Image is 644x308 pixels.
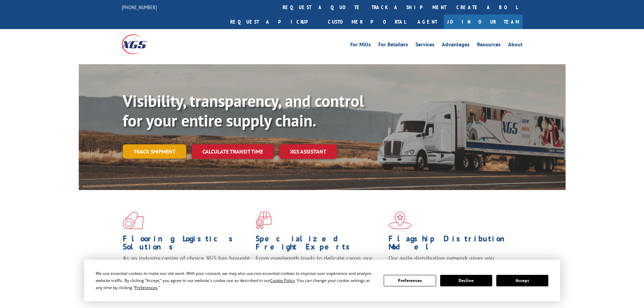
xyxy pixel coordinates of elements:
[123,90,364,131] b: Visibility, transparency, and control for your entire supply chain.
[256,235,383,254] h1: Specialized Freight Experts
[388,212,412,229] img: xgs-icon-flagship-distribution-model-red
[279,144,337,159] a: XGS ASSISTANT
[123,144,186,159] a: Track shipment
[96,270,376,291] div: We use essential cookies to make our site work. With your consent, we may also use non-essential ...
[323,15,411,29] a: Customer Portal
[122,4,157,10] a: [PHONE_NUMBER]
[135,285,158,290] span: Preferences
[192,144,274,159] a: Calculate transit time
[411,15,444,29] a: Agent
[123,254,250,278] span: As an industry carrier of choice, XGS has brought innovation and dedication to flooring logistics...
[388,235,516,254] h1: Flagship Distribution Model
[123,212,144,229] img: xgs-icon-total-supply-chain-intelligence-red
[388,254,513,270] span: Our agile distribution network gives you nationwide inventory management on demand.
[225,15,323,29] a: Request a pickup
[123,235,251,254] h1: Flooring Logistics Solutions
[350,42,371,49] a: For Mills
[84,260,560,301] div: Cookie Consent Prompt
[256,254,383,284] p: From overlength loads to delicate cargo, our experienced staff knows the best way to move your fr...
[477,42,501,49] a: Resources
[508,42,523,49] a: About
[378,42,408,49] a: For Retailers
[384,275,436,286] button: Preferences
[270,278,295,283] span: Cookie Policy
[440,275,492,286] button: Decline
[496,275,548,286] button: Accept
[415,42,434,49] a: Services
[256,212,271,229] img: xgs-icon-focused-on-flooring-red
[444,15,523,29] a: Join Our Team
[442,42,470,49] a: Advantages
